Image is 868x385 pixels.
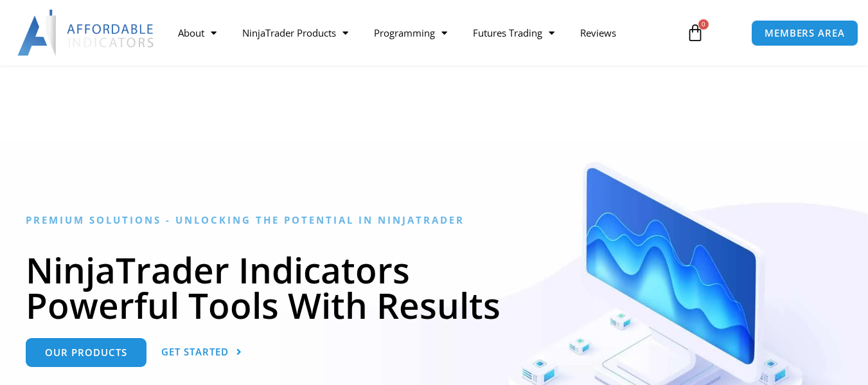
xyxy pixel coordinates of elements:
a: Futures Trading [460,18,567,48]
img: LogoAI | Affordable Indicators – NinjaTrader [17,10,155,56]
a: NinjaTrader Products [229,18,361,48]
a: Our Products [26,338,146,367]
a: Programming [361,18,460,48]
a: About [165,18,229,48]
a: Get Started [161,338,242,367]
span: 0 [698,19,709,30]
span: MEMBERS AREA [765,28,845,38]
h6: Premium Solutions - Unlocking the Potential in NinjaTrader [26,214,842,226]
a: 0 [667,14,723,51]
a: MEMBERS AREA [751,20,858,46]
nav: Menu [165,18,677,48]
span: Get Started [161,347,229,357]
span: Our Products [45,348,127,357]
a: Reviews [567,18,629,48]
h1: NinjaTrader Indicators Powerful Tools With Results [26,252,842,323]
